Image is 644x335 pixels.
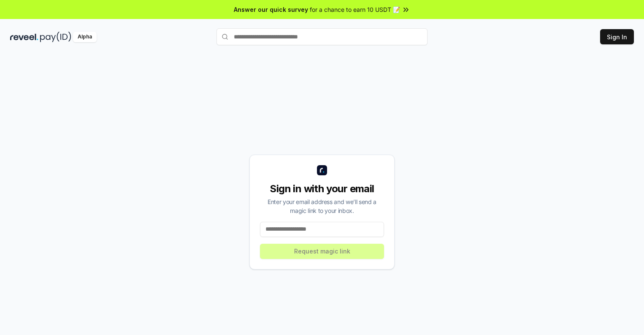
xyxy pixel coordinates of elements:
[310,5,400,14] span: for a chance to earn 10 USDT 📝
[260,182,384,196] div: Sign in with your email
[317,165,327,175] img: logo_small
[260,197,384,215] div: Enter your email address and we’ll send a magic link to your inbox.
[40,32,71,42] img: pay_id
[10,32,38,42] img: reveel_dark
[600,29,634,44] button: Sign In
[73,32,97,42] div: Alpha
[234,5,308,14] span: Answer our quick survey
